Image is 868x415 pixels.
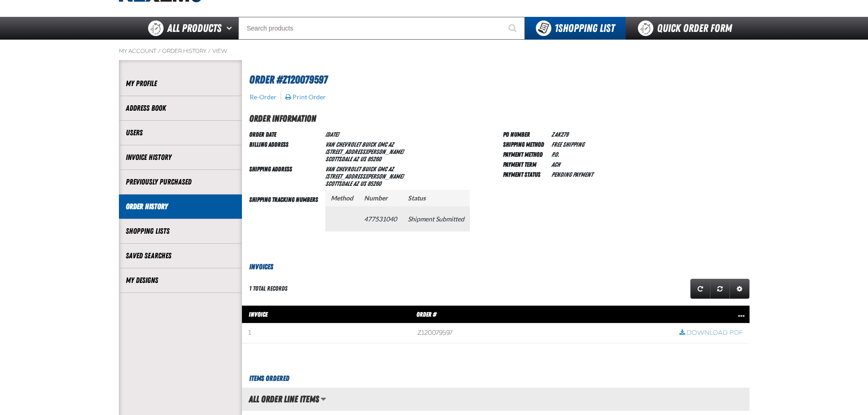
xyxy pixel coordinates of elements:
button: Print Order [285,93,326,101]
span: Order #Z120079597 [249,73,328,86]
button: Open All Products pages [223,17,238,40]
span: AZ [353,180,359,187]
th: Status [402,190,470,207]
th: Number [359,190,402,207]
a: View [212,47,227,55]
a: Previously Purchased [126,177,235,187]
td: Z120079597 [411,323,673,343]
a: Expand or Collapse Grid Settings [729,279,750,299]
span: Free Shipping [551,141,584,148]
td: PO Number [503,129,548,139]
td: Shipment Submitted [402,206,470,231]
button: Manage grid views. Current view is All Order Line Items [320,391,326,407]
h3: Items Ordered [242,373,750,384]
span: All Products [167,20,221,36]
a: Quick Order Form [626,17,749,40]
span: ZAK279 [551,131,568,138]
button: You have 1 Shopping List. Open to view details [525,17,626,40]
span: [DATE] [325,131,339,138]
h2: Order Information [249,112,750,125]
a: Reset grid action [710,279,730,299]
td: Payment Status [503,169,548,179]
a: Invoice History [126,152,235,163]
td: 1 [242,323,411,343]
strong: 1 [555,22,558,35]
span: Order # [416,311,437,318]
td: Shipping Method [503,139,548,149]
span: SCOTTSDALE [325,180,352,187]
a: Refresh grid action [690,279,710,299]
span: [STREET_ADDRESS][PERSON_NAME] [325,148,404,155]
span: US [360,180,366,187]
a: My Profile [126,78,235,89]
td: Shipping Address [249,164,322,188]
td: Order Date [249,129,322,139]
button: Re-Order [249,93,277,101]
input: Search [238,17,525,40]
bdo: 85260 [367,180,381,187]
a: Order History [126,201,235,212]
span: Van Chevrolet Buick GMC AZ [325,165,394,173]
span: Van Chevrolet Buick GMC AZ [325,141,394,148]
a: Shopping Lists [126,226,235,236]
span: Pending payment [551,171,593,178]
span: / [158,47,161,55]
button: Start Searching [502,17,525,40]
span: ACH [551,161,560,168]
span: Invoice [249,311,267,318]
a: My Account [119,47,156,55]
td: 477531040 [359,206,402,231]
span: Shopping List [555,22,615,35]
nav: Breadcrumbs [119,47,750,55]
span: US [360,155,366,163]
span: SCOTTSDALE [325,155,352,163]
span: / [208,47,211,55]
th: Row actions [673,305,750,323]
h2: All Order Line Items [242,394,319,404]
a: Saved Searches [126,251,235,261]
bdo: 85260 [367,155,381,163]
th: Method [325,190,359,207]
td: Payment Method [503,149,548,159]
a: Order History [162,47,206,55]
a: Address Book [126,103,235,113]
td: Billing Address [249,139,322,164]
td: Payment Term [503,159,548,169]
a: Users [126,128,235,138]
span: AZ [353,155,359,163]
span: P.O. [551,151,559,158]
h3: Invoices [242,261,750,272]
td: Shipping Tracking Numbers [249,188,322,247]
span: [STREET_ADDRESS][PERSON_NAME] [325,173,404,180]
a: My Designs [126,275,235,286]
a: Download PDF row action [679,329,743,338]
div: 1 total records [249,284,288,293]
